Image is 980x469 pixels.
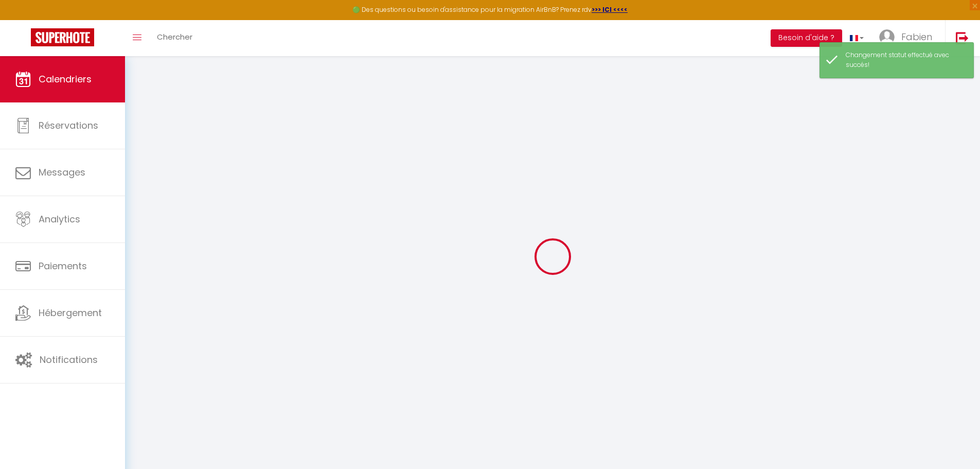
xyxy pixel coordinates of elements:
span: Calendriers [39,73,92,85]
div: Changement statut effectué avec succés! [846,50,963,70]
button: Besoin d'aide ? [771,29,842,47]
span: Réservations [39,119,98,132]
span: Fabien [901,30,932,43]
a: Chercher [149,20,200,56]
span: Notifications [40,353,98,366]
img: ... [879,29,895,45]
span: Hébergement [39,306,102,319]
img: Super Booking [31,28,94,46]
a: >>> ICI <<<< [592,5,628,14]
span: Chercher [157,31,192,42]
img: logout [956,31,969,44]
span: Analytics [39,213,80,225]
span: Messages [39,166,85,179]
span: Paiements [39,259,87,272]
a: ... Fabien [871,20,945,56]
